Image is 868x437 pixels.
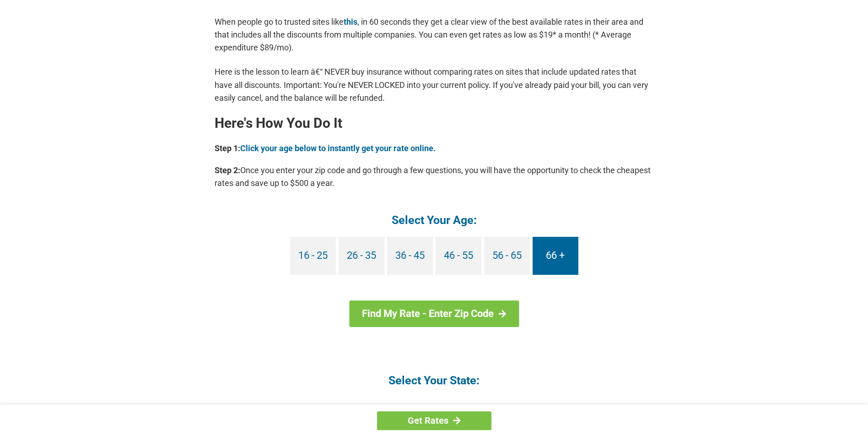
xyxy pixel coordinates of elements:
a: Find My Rate - Enter Zip Code [349,300,519,327]
a: 66 + [533,237,578,275]
h4: Select Your Age: [215,213,654,228]
h2: Here's How You Do It [215,116,654,131]
p: Here is the lesson to learn â€“ NEVER buy insurance without comparing rates on sites that include... [215,66,654,104]
a: Get Rates [377,411,491,430]
h4: Select Your State: [215,373,654,388]
a: 56 - 65 [484,237,530,275]
b: Step 1: [215,143,240,153]
b: Step 2: [215,165,240,175]
a: 16 - 25 [290,237,336,275]
a: 36 - 45 [387,237,433,275]
a: 46 - 55 [436,237,481,275]
p: When people go to trusted sites like , in 60 seconds they get a clear view of the best available ... [215,16,654,54]
a: 26 - 35 [339,237,384,275]
p: Once you enter your zip code and go through a few questions, you will have the opportunity to che... [215,164,654,190]
a: Click your age below to instantly get your rate online. [240,143,436,153]
a: this [344,17,357,27]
